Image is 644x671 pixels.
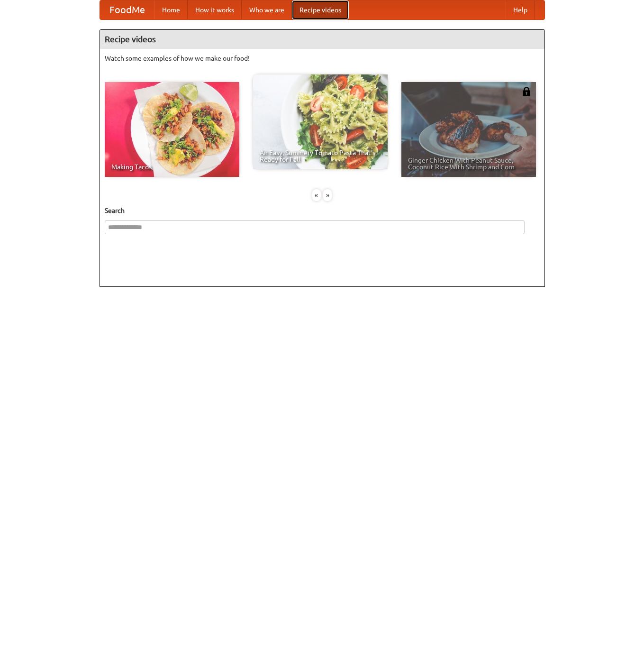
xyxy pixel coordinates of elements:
span: Making Tacos [111,164,233,170]
img: 483408.png [522,87,531,96]
p: Watch some examples of how we make our food! [105,54,540,63]
a: Help [506,0,535,19]
a: Who we are [242,0,292,19]
a: Making Tacos [105,82,239,177]
div: » [323,189,332,201]
a: Home [154,0,188,19]
a: An Easy, Summery Tomato Pasta That's Ready for Fall [253,74,388,169]
a: How it works [188,0,242,19]
div: « [312,189,321,201]
h5: Search [105,206,540,215]
a: Recipe videos [292,0,349,19]
a: FoodMe [100,0,154,19]
span: An Easy, Summery Tomato Pasta That's Ready for Fall [260,149,381,163]
h4: Recipe videos [100,30,544,49]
